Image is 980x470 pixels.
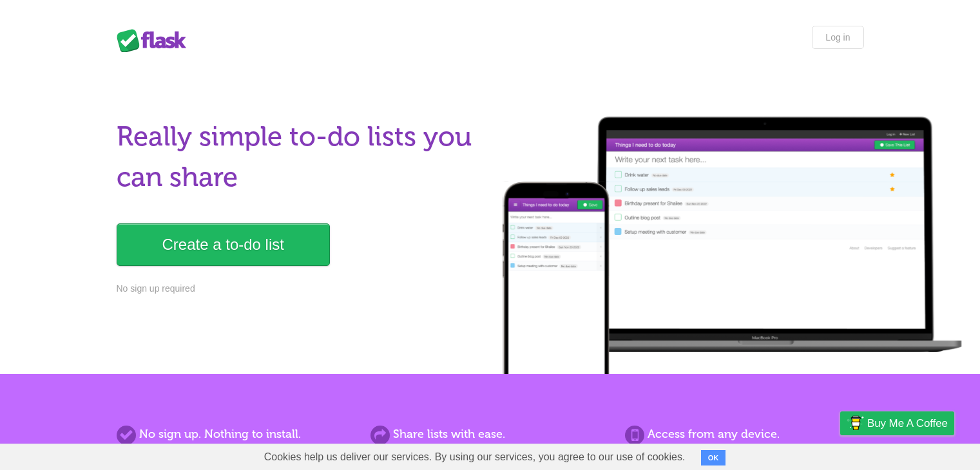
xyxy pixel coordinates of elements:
h1: Really simple to-do lists you can share [117,117,483,198]
img: Buy me a coffee [847,412,864,434]
span: Cookies help us deliver our services. By using our services, you agree to our use of cookies. [251,444,698,470]
button: OK [701,450,726,465]
a: Create a to-do list [117,223,330,266]
a: Log in [812,26,863,49]
div: Flask Lists [117,29,194,52]
span: Buy me a coffee [867,412,948,435]
p: No sign up required [117,282,483,296]
a: Buy me a coffee [840,411,954,435]
h2: Share lists with ease. [370,426,609,443]
h2: No sign up. Nothing to install. [117,426,355,443]
h2: Access from any device. [625,426,863,443]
